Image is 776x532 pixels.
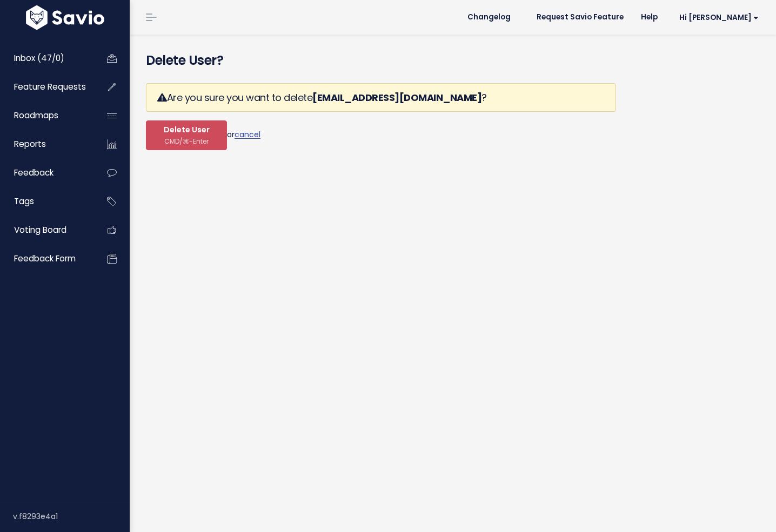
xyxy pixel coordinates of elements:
[3,160,90,185] a: Feedback
[467,14,511,21] span: Changelog
[3,218,90,243] a: Voting Board
[528,9,632,25] a: Request Savio Feature
[14,81,86,92] span: Feature Requests
[164,125,210,135] span: Delete User
[146,83,616,150] form: or
[164,137,209,145] span: CMD/⌘-Enter
[3,132,90,157] a: Reports
[14,52,64,64] span: Inbox (47/0)
[679,14,759,22] span: Hi [PERSON_NAME]
[14,253,76,264] span: Feedback form
[14,110,58,121] span: Roadmaps
[666,9,767,26] a: Hi [PERSON_NAME]
[13,502,130,530] div: v.f8293e4a1
[157,90,605,105] h3: Are you sure you want to delete ?
[3,246,90,271] a: Feedback form
[146,120,227,150] button: Delete User CMD/⌘-Enter
[3,46,90,71] a: Inbox (47/0)
[14,167,53,178] span: Feedback
[632,9,666,25] a: Help
[14,196,34,207] span: Tags
[3,75,90,99] a: Feature Requests
[14,224,66,235] span: Voting Board
[23,5,107,30] img: logo-white.9d6f32f41409.svg
[3,189,90,214] a: Tags
[14,138,46,150] span: Reports
[3,103,90,128] a: Roadmaps
[146,51,760,70] h4: Delete User?
[312,91,481,104] strong: [EMAIL_ADDRESS][DOMAIN_NAME]
[235,129,260,140] a: cancel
